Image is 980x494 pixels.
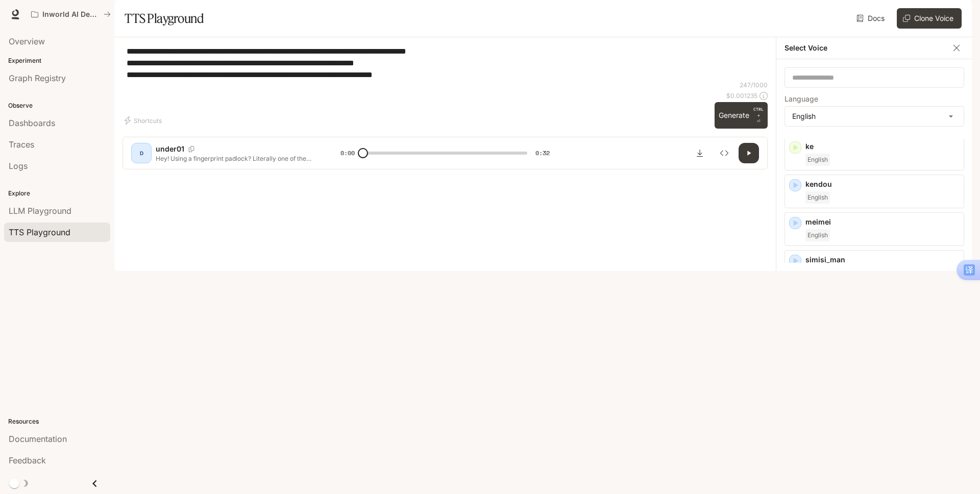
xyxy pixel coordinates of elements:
[740,81,768,89] p: 247 / 1000
[690,143,710,163] button: Download audio
[27,4,115,24] button: All workspaces
[805,179,960,189] p: kendou
[805,255,960,265] p: simisi_man
[785,95,818,103] p: Language
[133,145,150,161] div: D
[535,148,550,158] span: 0:32
[714,143,734,163] button: Inspect
[785,107,964,126] div: English
[122,112,166,129] button: Shortcuts
[805,229,830,241] span: English
[854,8,889,29] a: Docs
[897,8,962,29] button: Clone Voice
[805,217,960,227] p: meimei
[805,154,830,166] span: English
[125,8,204,29] h1: TTS Playground
[340,148,355,158] span: 0:00
[805,141,960,152] p: ke
[156,154,316,163] p: Hey! Using a fingerprint padlock? Literally one of the safest moves ever. And that's 'cause it ju...
[753,106,764,125] p: ⏎
[42,10,100,19] p: Inworld AI Demos
[753,106,764,118] p: CTRL +
[726,91,757,100] p: $ 0.001235
[156,144,184,154] p: under01
[184,146,199,152] button: Copy Voice ID
[805,191,830,204] span: English
[715,102,768,129] button: GenerateCTRL +⏎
